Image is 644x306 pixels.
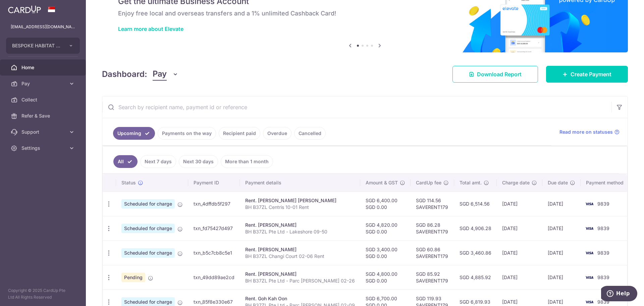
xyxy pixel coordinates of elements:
span: Status [121,179,136,186]
span: Support [21,129,66,135]
td: [DATE] [542,265,581,290]
p: BH B37ZL Centris 10-01 Rent [245,204,355,211]
td: [DATE] [497,191,542,216]
span: Refer & Save [21,113,66,119]
span: Settings [21,145,66,151]
p: BH B37ZL Changi Court 02-06 Rent [245,253,355,260]
span: Home [21,64,66,71]
h6: Enjoy free local and overseas transfers and a 1% unlimited Cashback Card! [118,9,612,17]
img: Bank Card [583,298,596,306]
span: 9839 [597,225,609,231]
td: SGD 4,885.92 [454,265,497,290]
th: Payment ID [188,174,240,191]
td: SGD 6,400.00 SGD 0.00 [360,191,411,216]
span: 9839 [597,274,609,280]
div: Rent. Goh Kah Oon [245,295,355,302]
span: BESPOKE HABITAT B37ZL PTE. LTD. [12,42,62,49]
div: Rent. [PERSON_NAME] [245,271,355,277]
img: Bank Card [583,249,596,257]
span: Pending [121,273,145,282]
span: Total amt. [460,179,482,186]
td: [DATE] [542,241,581,265]
a: Cancelled [294,127,326,140]
div: Rent. [PERSON_NAME] [245,222,355,228]
span: Collect [21,96,66,103]
td: SGD 4,800.00 SGD 0.00 [360,265,411,290]
td: [DATE] [497,265,542,290]
td: SGD 3,400.00 SGD 0.00 [360,241,411,265]
a: Learn more about Elevate [118,26,183,32]
img: CardUp [8,5,41,13]
td: txn_fd75427d497 [188,216,240,241]
div: Rent. [PERSON_NAME] [PERSON_NAME] [245,197,355,204]
td: SGD 4,906.28 [454,216,497,241]
td: [DATE] [542,216,581,241]
span: Scheduled for charge [121,199,175,209]
td: SGD 6,514.56 [454,191,497,216]
button: Pay [153,68,178,81]
a: All [113,155,138,168]
a: Upcoming [113,127,155,140]
a: Create Payment [546,66,628,83]
span: 9839 [597,250,609,256]
a: Recipient paid [219,127,260,140]
span: Pay [153,68,167,81]
td: txn_49dd89ae2cd [188,265,240,290]
td: [DATE] [497,216,542,241]
input: Search by recipient name, payment id or reference [102,96,611,118]
img: Bank Card [583,200,596,208]
iframe: Opens a widget where you can find more information [601,286,637,303]
img: Bank Card [583,224,596,232]
td: txn_4dffdb5f297 [188,191,240,216]
p: BH B37ZL Pte Ltd - Lakeshore 09-50 [245,228,355,235]
span: 9839 [597,299,609,305]
td: SGD 114.56 SAVERENT179 [411,191,454,216]
a: Next 7 days [140,155,176,168]
span: Read more on statuses [559,129,613,135]
span: Charge date [502,179,530,186]
span: 9839 [597,201,609,207]
td: SGD 85.92 SAVERENT179 [411,265,454,290]
td: SGD 60.86 SAVERENT179 [411,241,454,265]
div: Rent. [PERSON_NAME] [245,246,355,253]
span: Due date [548,179,568,186]
a: Read more on statuses [559,129,620,135]
a: Overdue [263,127,291,140]
span: Download Report [477,70,522,78]
img: Bank Card [583,273,596,281]
th: Payment method [581,174,632,191]
td: [DATE] [542,191,581,216]
a: Next 30 days [179,155,218,168]
p: BH B37ZL Pte Ltd - Parc [PERSON_NAME] 02-26 [245,277,355,284]
td: SGD 4,820.00 SGD 0.00 [360,216,411,241]
span: Scheduled for charge [121,224,175,233]
a: More than 1 month [221,155,273,168]
p: [EMAIL_ADDRESS][DOMAIN_NAME] [11,24,75,30]
span: Amount & GST [366,179,398,186]
td: SGD 86.28 SAVERENT179 [411,216,454,241]
h4: Dashboard: [102,68,147,80]
span: Create Payment [571,70,611,78]
span: CardUp fee [416,179,441,186]
span: Pay [21,80,66,87]
td: SGD 3,460.86 [454,241,497,265]
td: txn_b5c7cb8c5e1 [188,241,240,265]
td: [DATE] [497,241,542,265]
button: BESPOKE HABITAT B37ZL PTE. LTD. [6,38,80,54]
th: Payment details [240,174,360,191]
a: Download Report [452,66,538,83]
a: Payments on the way [158,127,216,140]
span: Scheduled for charge [121,248,175,258]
